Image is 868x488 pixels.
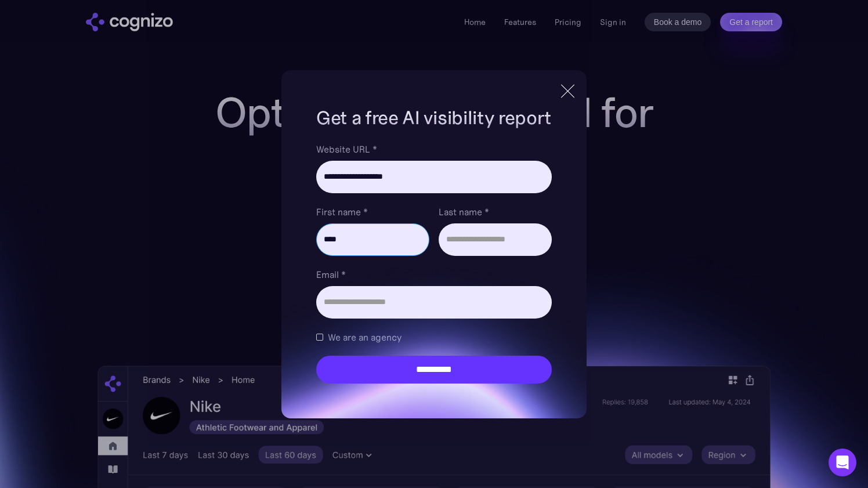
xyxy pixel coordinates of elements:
label: Website URL * [316,142,552,156]
form: Brand Report Form [316,142,552,384]
label: First name * [316,205,429,219]
label: Last name * [439,205,552,219]
label: Email * [316,268,552,281]
span: We are an agency [328,330,402,344]
h1: Get a free AI visibility report [316,105,552,131]
div: Open Intercom Messenger [829,449,856,476]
